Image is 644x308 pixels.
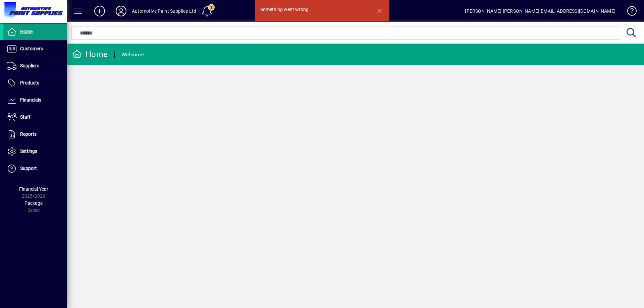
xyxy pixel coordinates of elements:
div: Automotive Paint Supplies Ltd [132,6,196,16]
div: Home [72,49,108,60]
a: Customers [3,41,67,57]
button: Add [89,5,110,17]
span: Financials [20,97,41,103]
span: Suppliers [20,63,39,68]
span: Staff [20,114,31,120]
span: Home [20,29,33,34]
span: Financial Year [19,186,48,192]
span: Support [20,166,37,171]
button: Profile [110,5,132,17]
a: Suppliers [3,58,67,74]
span: Reports [20,131,37,137]
span: Customers [20,46,43,51]
span: Products [20,80,39,85]
a: Support [3,160,67,177]
a: Staff [3,109,67,126]
a: Settings [3,143,67,160]
div: [PERSON_NAME] [PERSON_NAME][EMAIL_ADDRESS][DOMAIN_NAME] [465,6,615,16]
span: Settings [20,148,37,154]
a: Knowledge Base [622,1,636,23]
div: Welcome [121,49,144,60]
span: Package [24,200,43,206]
a: Reports [3,126,67,143]
a: Products [3,75,67,91]
a: Financials [3,92,67,109]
